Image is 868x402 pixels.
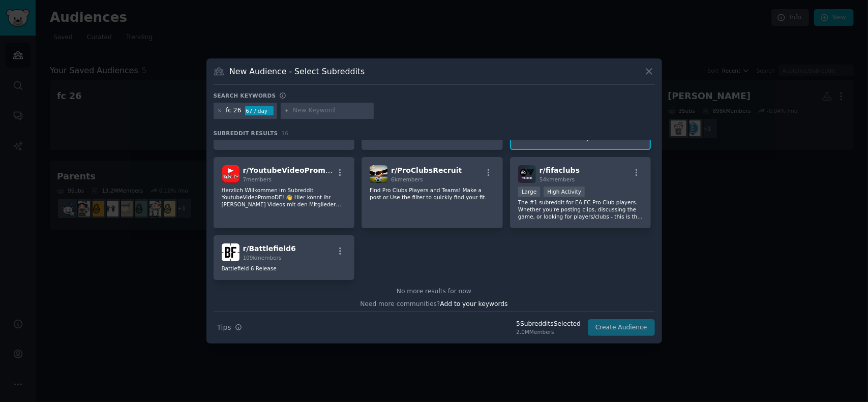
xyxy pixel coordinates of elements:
h3: Search keywords [214,92,276,99]
p: Find Pro Clubs Players and Teams! Make a post or Use the filter to quickly find your fit. [370,187,495,201]
div: No more results for now [214,287,655,296]
img: Battlefield6 [222,243,240,261]
span: r/ YoutubeVideoPromoDE [243,166,341,174]
p: Battlefield 6 Release [222,265,347,272]
img: ProClubsRecruit [370,165,387,183]
span: Tips [217,322,231,333]
div: Large [518,187,541,197]
div: 2.0M Members [516,328,581,335]
span: Subreddit Results [214,130,278,137]
span: r/ Battlefield6 [243,244,296,253]
span: Add to your keywords [440,300,508,307]
div: Need more communities? [214,296,655,309]
span: 6k members [391,176,423,182]
span: 54k members [540,176,575,182]
div: fc 26 [226,106,242,115]
span: 109k members [243,255,282,261]
span: 7 members [243,176,272,182]
button: Tips [214,319,246,336]
span: 16 [282,130,289,136]
input: New Keyword [293,106,370,115]
img: YoutubeVideoPromoDE [222,165,240,183]
h3: New Audience - Select Subreddits [229,66,365,77]
div: 67 / day [245,106,274,115]
img: fifaclubs [518,165,536,183]
p: The #1 subreddit for EA FC Pro Club players. Whether you're posting clips, discussing the game, o... [518,199,643,220]
p: Herzlich Willkommen im Subreddit YoutubeVideoPromoDE! 👋 Hier könnt ihr [PERSON_NAME] Videos mit d... [222,187,347,208]
div: High Activity [544,187,585,197]
span: r/ fifaclubs [540,166,580,174]
span: r/ ProClubsRecruit [391,166,462,174]
div: 5 Subreddit s Selected [516,320,581,329]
